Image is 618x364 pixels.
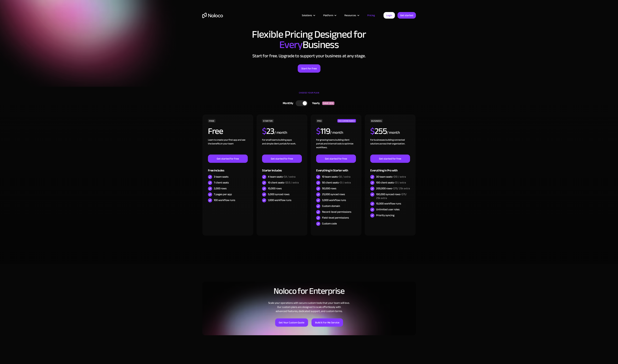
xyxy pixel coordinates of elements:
div: 30 team seats [376,175,406,179]
div: 1,000 workflow runs [268,198,291,202]
h2: Noloco for Enterprise [202,286,416,296]
div: Learn to create your first app and see the benefits in your team ‍ [208,138,248,155]
div: Platform [323,13,333,18]
span: +$0.5 / extra [284,180,299,185]
div: Starter includes [262,163,302,174]
div: 50,000 rows [322,187,336,190]
div: 100,000 synced rows [376,192,410,200]
div: Free includes [208,163,248,174]
div: FREE [208,119,216,123]
a: Get started [397,12,416,19]
a: Get started for free [370,155,410,163]
div: SAVE 20% [322,102,334,105]
div: 10,000 rows [268,187,282,190]
div: 5,000 synced rows [268,192,289,196]
a: Pricing [363,13,379,18]
a: Start for Free [298,64,320,73]
div: 100 client seats [376,181,406,184]
div: 200,000 rows [376,187,410,190]
span: +$75/ 25k extra [376,192,407,201]
div: Solutions [302,13,312,18]
div: 100 workflow runs [214,198,235,202]
div: / month [330,130,343,135]
div: 10 team seats [322,175,350,179]
div: 7 client seats [214,181,229,184]
div: CHOOSE YOUR PLAN [202,90,416,99]
span: $ [262,123,266,139]
div: / month [387,130,400,135]
div: Solutions [298,13,319,18]
div: 50 client seats [322,181,351,184]
div: Custom code [322,222,337,225]
span: +$10 / extra [392,174,406,179]
div: 10,000 workflow runs [376,202,401,205]
div: 25,000 synced rows [322,192,345,196]
span: Every [279,35,303,54]
h2: 23 [262,127,274,135]
span: +$75/ 25k extra [392,186,410,191]
div: For small teams building apps and simple client portals for work. ‍ [262,138,302,155]
div: Everything in Pro with [370,163,410,174]
a: Get started for free [262,155,302,163]
h2: 255 [370,127,387,135]
div: / month [274,130,287,135]
span: +$1 / extra [394,180,406,185]
div: Scale your operations with secure custom tools that your team will love. Our custom plans are des... [202,301,416,313]
div: Record-level permissions [322,210,351,214]
div: Priority syncing [376,213,394,217]
div: 4 team seats [268,175,295,179]
div: Unlimited user roles [376,208,400,211]
a: home [202,13,223,18]
div: PRO [316,119,323,123]
div: 3,000 workflow runs [322,198,346,202]
a: Get started for free [316,155,356,163]
span: $ [370,123,375,139]
h1: Flexible Pricing Designed for Business [202,29,416,50]
span: +$6 / extra [338,174,350,179]
h2: Free [208,127,223,135]
a: Get Your Custom Quote [275,318,308,327]
div: Custom domain [322,204,340,208]
div: Field-level permissions [322,216,349,220]
h2: 119 [316,127,330,135]
div: 2,000 rows [214,187,227,190]
div: Platform [319,13,340,18]
div: For businesses building connected solutions across their organization. ‍ [370,138,410,155]
span: $ [316,123,320,139]
a: Login [384,12,395,19]
div: Resources [340,13,363,18]
a: Get started for free [208,155,248,163]
div: Yearly [308,101,322,106]
div: 10 client seats [268,181,299,184]
div: 3 team seats [214,175,228,179]
div: For growing teams building client portals and internal tools to optimize workflows. [316,138,356,155]
div: STARTER [262,119,274,123]
div: 7 pages per app [214,192,232,196]
div: Resources [344,13,356,18]
div: Monthly [278,101,296,106]
a: Build it For Me Service [311,318,343,327]
div: RECOMMENDED [337,119,356,123]
h2: Start for free. Upgrade to support your business at any stage. [202,53,416,59]
div: Everything in Starter with [316,163,356,174]
span: +$4 / extra [283,174,295,179]
span: +$1 / extra [339,180,351,185]
div: BUSINESS [370,119,383,123]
